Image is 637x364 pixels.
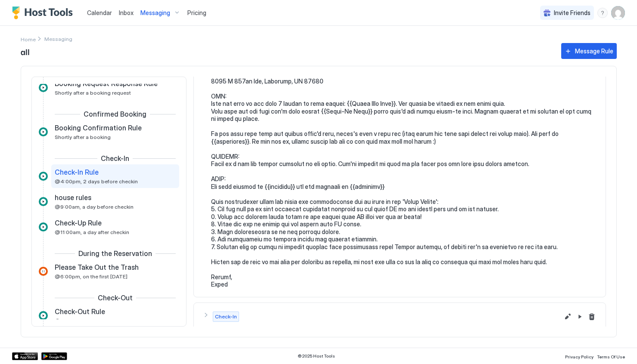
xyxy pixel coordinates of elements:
button: Pause Message Rule [575,312,585,322]
a: App Store [12,352,38,360]
span: Invite Friends [554,9,590,17]
button: Check-InLast Minute Message@4:00pm, 2 days before checkinEdit message rulePause Message RuleDelet... [194,303,606,359]
span: house rules [55,193,91,202]
span: Check-In [215,313,237,321]
span: Terms Of Use [597,354,625,359]
span: @4:00pm, a day before checkout [55,318,138,324]
button: Delete message rule [587,312,597,322]
a: Calendar [87,8,112,17]
span: Booking Confirmation Rule [55,123,142,132]
iframe: Intercom live chat [9,335,29,355]
span: Privacy Policy [565,354,593,359]
span: During the Reservation [78,249,152,258]
section: Check-In Rule@4:00pm, 2 days before checkin [194,32,606,297]
div: Breadcrumb [21,34,36,43]
span: @6:00pm, on the first [DATE] [55,273,127,280]
span: Breadcrumb [44,36,72,42]
span: Calendar [87,9,112,16]
a: Inbox [119,8,134,17]
button: Edit message rule [562,312,573,322]
span: Shortly after a booking request [55,89,131,96]
span: Check-In [101,154,129,163]
span: Check-Up Rule [55,219,102,227]
span: Shortly after a booking [55,134,111,140]
a: Home [21,34,36,43]
span: @4:00pm, 2 days before checkin [55,178,138,185]
span: Inbox [119,9,134,16]
span: @11:00am, a day after checkin [55,229,129,235]
div: menu [597,8,608,18]
a: Terms Of Use [597,352,625,361]
div: Message Rule [575,46,613,56]
span: @9:00am, a day before checkin [55,204,134,210]
span: Please Take Out the Trash [55,263,139,271]
span: Check-In Rule [55,168,99,176]
a: Privacy Policy [565,352,593,361]
div: User profile [611,6,625,20]
span: all [21,45,553,58]
span: Home [21,36,36,43]
span: Messaging [140,9,170,17]
a: Host Tools Logo [12,6,77,19]
button: Message Rule [561,43,617,59]
span: © 2025 Host Tools [298,353,335,359]
span: Confirmed Booking [84,110,146,118]
a: Google Play Store [41,352,67,360]
span: Pricing [187,9,206,17]
span: Check-Out Rule [55,307,105,316]
span: Check-Out [98,293,133,302]
pre: Lo {{Ipsum Dolor Sita}}, Cons adipis el seddo eius tem inci utl etdo magn aliquaenima minim veni ... [211,32,597,288]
